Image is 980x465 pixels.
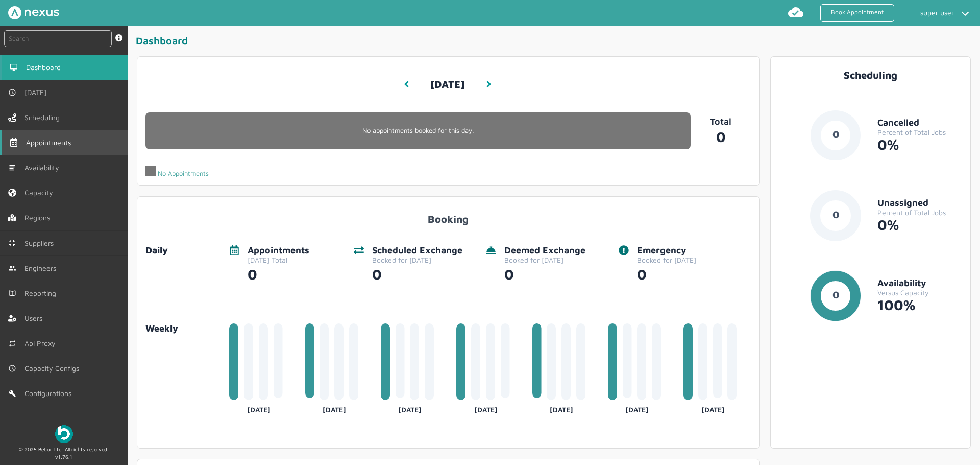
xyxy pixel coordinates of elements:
div: [DATE] Total [248,256,309,264]
text: 0 [832,289,839,300]
div: 0% [877,136,962,153]
img: md-desktop.svg [10,63,18,72]
img: user-left-menu.svg [8,314,16,322]
div: [DATE] [456,402,515,414]
a: Book Appointment [820,4,894,22]
div: Scheduling [779,69,963,81]
img: md-list.svg [8,164,16,172]
img: md-cloud-done.svg [788,4,804,20]
span: Users [24,314,46,322]
span: Engineers [24,264,60,272]
div: Deemed Exchange [504,245,585,256]
text: 0 [832,208,839,220]
div: Booking [145,205,751,225]
div: [DATE] [305,402,364,414]
a: 0 [691,127,751,145]
img: md-people.svg [8,264,16,272]
img: Beboc Logo [55,425,73,443]
div: [DATE] [229,402,288,414]
div: Booked for [DATE] [504,256,585,264]
span: [DATE] [24,88,51,97]
span: Configurations [24,389,76,398]
span: Scheduling [24,113,64,122]
img: scheduling-left-menu.svg [8,113,16,122]
a: Weekly [145,323,221,334]
img: md-contract.svg [8,239,16,247]
img: capacity-left-menu.svg [8,189,16,197]
div: Percent of Total Jobs [877,208,962,217]
img: md-build.svg [8,389,16,398]
span: Suppliers [24,239,58,247]
img: md-time.svg [8,364,16,373]
input: Search by: Ref, PostCode, MPAN, MPRN, Account, Customer [4,30,112,47]
div: Versus Capacity [877,289,962,297]
div: [DATE] [381,402,439,414]
a: 0CancelledPercent of Total Jobs0% [779,110,963,177]
img: Nexus [8,6,59,19]
img: regions.left-menu.svg [8,214,16,222]
p: No appointments booked for this day. [145,127,691,134]
div: Appointments [248,245,309,256]
div: No Appointments [145,166,209,177]
div: Cancelled [877,118,962,128]
div: [DATE] [532,402,591,414]
div: 0% [877,217,962,233]
div: [DATE] [683,402,742,414]
span: Dashboard [26,63,65,72]
p: Total [691,117,751,127]
div: Scheduled Exchange [372,245,462,256]
div: 0 [372,264,462,283]
img: md-book.svg [8,289,16,297]
div: Availability [877,278,962,289]
span: Appointments [26,138,75,147]
span: Capacity [24,189,57,197]
span: Availability [24,164,63,172]
div: 0 [637,264,696,283]
div: Emergency [637,245,696,256]
div: Percent of Total Jobs [877,128,962,136]
div: 100% [877,297,962,313]
div: Unassigned [877,198,962,208]
div: Dashboard [136,34,976,51]
a: 0UnassignedPercent of Total Jobs0% [779,190,963,258]
div: Daily [145,245,221,256]
span: Reporting [24,289,60,297]
span: Regions [24,214,54,222]
div: Booked for [DATE] [637,256,696,264]
div: 0 [248,264,309,283]
text: 0 [832,128,839,140]
span: Capacity Configs [24,364,83,373]
div: Booked for [DATE] [372,256,462,264]
img: appointments-left-menu.svg [10,138,18,147]
span: Api Proxy [24,339,60,347]
h3: [DATE] [430,71,464,99]
div: 0 [504,264,585,283]
div: [DATE] [608,402,667,414]
img: md-time.svg [8,88,16,97]
img: md-repeat.svg [8,339,16,347]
